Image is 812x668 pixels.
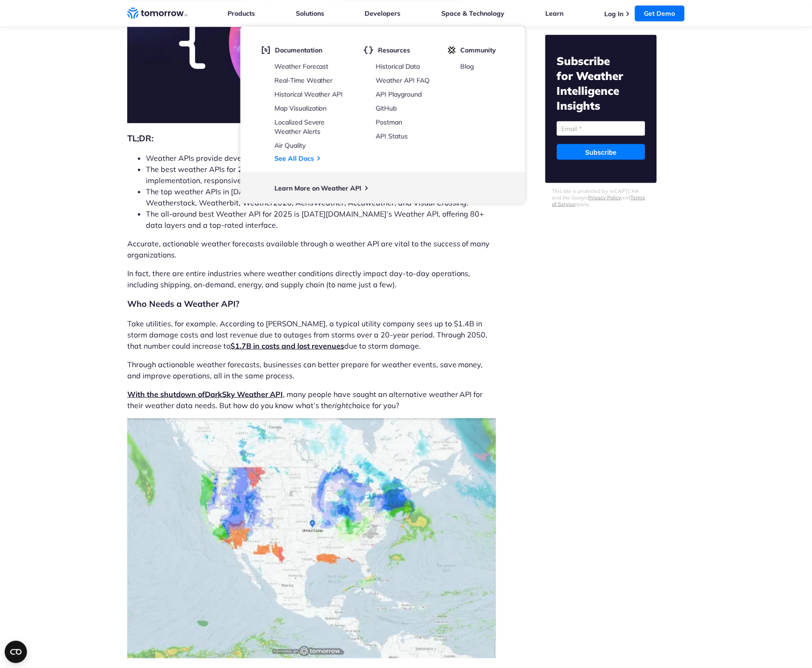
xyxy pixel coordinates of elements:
[127,238,496,260] p: Accurate, actionable weather forecasts available through a weather API are vital to the success o...
[296,9,324,18] a: Solutions
[146,152,496,164] li: Weather APIs provide developers access to current, forecasted, and historical weather data.
[5,641,27,663] button: Open CMP widget
[275,90,343,99] a: Historical Weather API
[127,7,188,20] a: Home link
[557,144,645,160] input: Subscribe
[228,9,255,18] a: Products
[230,341,344,351] a: $1.7B in costs and lost revenues
[557,53,645,113] h2: Subscribe for Weather Intelligence Insights
[127,390,222,399] span: With the shutdown of
[376,118,403,126] a: Postman
[127,389,496,411] p: , many people have sought an alternative weather API for their weather data needs. But how do you...
[364,46,374,54] img: brackets.svg
[557,121,645,136] input: Email *
[376,104,397,112] a: GitHub
[146,164,496,186] li: The best weather APIs for 2025 are judged based on functionality & scope, compatibility & ease of...
[332,401,348,410] i: right
[441,9,504,18] a: Space & Technology
[552,188,650,207] p: This site is protected by reCAPTCHA and the Google and apply.
[604,10,623,18] a: Log In
[275,141,306,150] a: Air Quality
[365,9,401,18] a: Developers
[379,46,411,54] span: Resources
[275,154,314,163] a: See All Docs
[275,118,325,136] a: Localized Severe Weather Alerts
[127,268,496,290] p: In fact, there are entire industries where weather conditions directly impact day-to-day operatio...
[127,390,283,399] a: With the shutdown ofDarkSky Weather API
[461,46,497,54] span: Community
[275,76,333,85] a: Real-Time Weather
[589,194,622,201] a: Privacy Policy
[552,194,645,207] a: Terms of Service
[461,62,474,71] a: Blog
[448,46,456,54] img: tio-c.svg
[376,132,408,140] a: API Status
[127,132,496,145] h2: TL;DR:
[545,9,563,18] a: Learn
[275,46,322,54] span: Documentation
[146,186,496,208] li: The top weather APIs in [DATE] include [DATE][DOMAIN_NAME], OpenWeatherMap, MeteoGroup, Weatherst...
[127,359,496,381] p: Through actionable weather forecasts, businesses can better prepare for weather events, save mone...
[376,76,430,85] a: Weather API FAQ
[127,418,496,659] img: weather map - US
[205,390,222,399] b: Dark
[275,104,327,112] a: Map Visualization
[127,318,496,351] p: Take utilities, for example. According to [PERSON_NAME], a typical utility company sees up to $1....
[275,184,362,192] a: Learn More on Weather API
[376,62,420,71] a: Historical Data
[262,46,270,54] img: doc.svg
[635,6,685,21] a: Get Demo
[146,208,496,231] li: The all-around best Weather API for 2025 is [DATE][DOMAIN_NAME]’s Weather API, offering 80+ data ...
[127,298,496,311] h2: Who Needs a Weather API?
[376,90,422,99] a: API Playground
[275,62,329,71] a: Weather Forecast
